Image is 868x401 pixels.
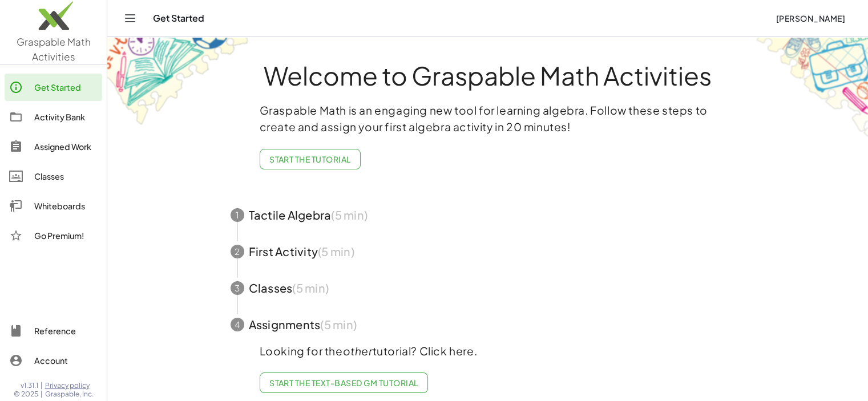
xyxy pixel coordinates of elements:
[5,192,102,220] a: Whiteboards
[231,318,244,331] div: 4
[260,372,428,393] a: Start the Text-based GM Tutorial
[209,62,766,88] h1: Welcome to Graspable Math Activities
[107,36,250,127] img: get-started-bg-ul-Ceg4j33I.png
[41,390,43,399] span: |
[269,378,418,388] span: Start the Text-based GM Tutorial
[34,324,98,338] div: Reference
[5,317,102,345] a: Reference
[5,103,102,131] a: Activity Bank
[269,154,351,164] span: Start the Tutorial
[5,133,102,160] a: Assigned Work
[260,102,716,135] p: Graspable Math is an engaging new tool for learning algebra. Follow these steps to create and ass...
[231,208,244,222] div: 1
[34,199,98,213] div: Whiteboards
[5,347,102,374] a: Account
[776,13,845,23] span: [PERSON_NAME]
[231,245,244,258] div: 2
[343,344,373,358] em: other
[34,169,98,183] div: Classes
[45,381,94,390] a: Privacy policy
[17,35,91,63] span: Graspable Math Activities
[217,197,759,233] button: 1Tactile Algebra(5 min)
[231,281,244,295] div: 3
[34,229,98,242] div: Go Premium!
[34,110,98,124] div: Activity Bank
[34,80,98,94] div: Get Started
[45,390,94,399] span: Graspable, Inc.
[21,381,38,390] span: v1.31.1
[260,343,716,359] p: Looking for the tutorial? Click here.
[5,163,102,190] a: Classes
[766,8,854,29] button: [PERSON_NAME]
[121,9,139,27] button: Toggle navigation
[34,140,98,153] div: Assigned Work
[217,233,759,270] button: 2First Activity(5 min)
[217,306,759,343] button: 4Assignments(5 min)
[34,354,98,367] div: Account
[217,270,759,306] button: 3Classes(5 min)
[41,381,43,390] span: |
[5,74,102,101] a: Get Started
[14,390,38,399] span: © 2025
[260,149,361,169] button: Start the Tutorial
